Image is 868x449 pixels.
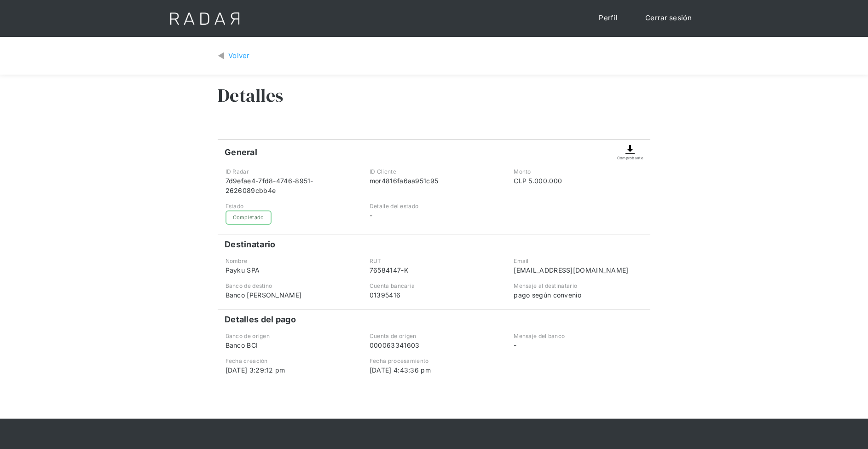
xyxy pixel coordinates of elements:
[226,340,354,350] div: Banco BCI
[226,332,354,340] div: Banco de origen
[514,332,642,340] div: Mensaje del banco
[228,51,250,61] div: Volver
[226,265,354,275] div: Payku SPA
[514,290,642,300] div: pago según convenio
[636,9,701,27] a: Cerrar sesión
[514,265,642,275] div: [EMAIL_ADDRESS][DOMAIN_NAME]
[370,265,498,275] div: 76584147-K
[514,176,642,186] div: CLP 5.000.000
[370,257,498,265] div: RUT
[226,282,354,290] div: Banco de destino
[226,257,354,265] div: Nombre
[370,365,498,375] div: [DATE] 4:43:36 pm
[370,332,498,340] div: Cuenta de origen
[514,257,642,265] div: Email
[225,147,257,158] h4: General
[226,176,354,195] div: 7d9efae4-7fd8-4746-8951-2626089cbb4e
[370,340,498,350] div: 000063341603
[617,155,643,161] div: Comprobante
[370,290,498,300] div: 01395416
[218,84,283,107] h3: Detalles
[625,144,636,155] img: Descargar comprobante
[226,357,354,365] div: Fecha creación
[590,9,627,27] a: Perfil
[225,239,276,250] h4: Destinatario
[218,51,250,61] a: Volver
[514,340,642,350] div: -
[225,314,296,325] h4: Detalles del pago
[226,290,354,300] div: Banco [PERSON_NAME]
[370,202,498,210] div: Detalle del estado
[226,202,354,210] div: Estado
[370,176,498,186] div: mor4816fa6aa951c95
[370,168,498,176] div: ID Cliente
[370,282,498,290] div: Cuenta bancaria
[370,357,498,365] div: Fecha procesamiento
[514,168,642,176] div: Monto
[226,210,272,225] div: Completado
[514,282,642,290] div: Mensaje al destinatario
[226,365,354,375] div: [DATE] 3:29:12 pm
[226,168,354,176] div: ID Radar
[370,210,498,220] div: -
